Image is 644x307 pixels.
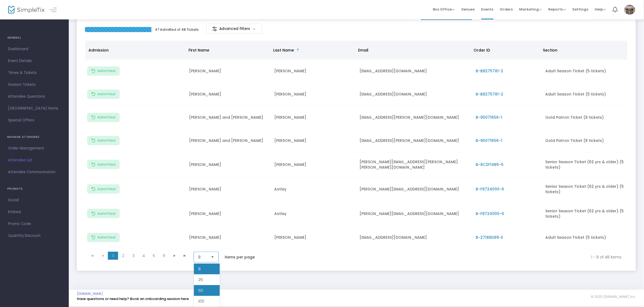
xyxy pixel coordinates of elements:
[87,160,120,169] button: Admitted
[180,252,190,260] span: Go to the last page
[273,47,294,53] span: Last Name
[77,292,103,296] a: [DOMAIN_NAME]
[97,187,115,191] span: Admitted
[8,209,61,216] span: Embed
[198,266,201,272] span: 8
[198,277,203,282] span: 25
[7,32,61,43] h4: GENERAL
[198,288,203,293] span: 50
[198,254,207,260] span: 8
[8,93,61,100] span: Attendee Questions
[296,48,300,52] span: Sortable
[271,129,356,152] td: [PERSON_NAME]
[271,83,356,106] td: [PERSON_NAME]
[549,7,566,12] span: Reports
[356,202,472,226] td: [PERSON_NAME][EMAIL_ADDRESS][DOMAIN_NAME]
[8,197,61,204] span: Social
[8,220,61,227] span: Promo Code
[271,106,356,129] td: [PERSON_NAME]
[271,152,356,177] td: [PERSON_NAME]
[87,66,120,76] button: Admitted
[271,60,356,83] td: [PERSON_NAME]
[8,57,61,64] span: Event Details
[209,252,216,262] button: Select
[356,152,472,177] td: [PERSON_NAME][EMAIL_ADDRESS][PERSON_NAME][PERSON_NAME][DOMAIN_NAME]
[87,184,120,194] button: Admitted
[206,24,262,34] m-button: Advanced filters
[481,2,494,16] span: Events
[8,145,61,152] span: Order Management
[186,129,271,152] td: [PERSON_NAME] and [PERSON_NAME]
[186,60,271,83] td: [PERSON_NAME]
[7,183,61,194] h4: PROMOTE
[476,68,503,74] span: B-B8275781-2
[85,41,628,249] div: Data table
[7,132,61,142] h4: MANAGE ATTENDEES
[128,252,139,260] span: Page 3
[356,83,472,106] td: [EMAIL_ADDRESS][DOMAIN_NAME]
[591,295,636,299] span: © 2025 [DOMAIN_NAME] Inc.
[356,106,472,129] td: [EMAIL_ADDRESS][PERSON_NAME][DOMAIN_NAME]
[159,252,169,260] span: Page 6
[97,138,115,143] span: Admitted
[8,157,61,164] span: Attendee List
[271,202,356,226] td: Astley
[542,106,628,129] td: Gold Patron Ticket (8 tickets)
[500,2,513,16] span: Orders
[356,226,472,249] td: [EMAIL_ADDRESS][DOMAIN_NAME]
[8,46,61,53] span: Dashboard
[87,113,120,122] button: Admitted
[186,106,271,129] td: [PERSON_NAME] and [PERSON_NAME]
[198,299,204,304] span: 100
[595,7,606,12] span: Help
[183,254,187,258] span: Go to the last page
[108,252,118,260] span: Page 1
[543,47,558,53] span: Section
[8,105,61,112] span: [GEOGRAPHIC_DATA] Items
[212,26,217,32] img: filter
[97,69,115,73] span: Admitted
[186,226,271,249] td: [PERSON_NAME]
[476,211,504,216] span: B-F8724000-6
[87,136,120,145] button: Admitted
[271,177,356,202] td: Astley
[271,226,356,249] td: [PERSON_NAME]
[155,27,199,32] p: 47 Admitted of 48 Tickets
[519,7,542,12] span: Marketing
[476,186,504,192] span: B-F8724000-6
[172,254,177,258] span: Go to the next page
[88,47,109,53] span: Admission
[358,47,368,53] span: Email
[97,212,115,216] span: Admitted
[8,117,61,124] span: Special Offers
[87,209,120,218] button: Admitted
[542,83,628,106] td: Adult Season Ticket (5 tickets)
[8,81,61,88] span: Season Tickets
[542,202,628,226] td: Senior Season Ticket (62 yrs & older) (5 tickets)
[139,252,149,260] span: Page 4
[118,252,128,260] span: Page 2
[476,115,502,120] span: B-95071656-1
[476,235,503,240] span: B-27188D99-E
[476,138,502,143] span: B-95071656-1
[186,152,271,177] td: [PERSON_NAME]
[542,152,628,177] td: Senior Season Ticket (62 yrs & older) (5 tickets)
[461,2,475,16] span: Venues
[189,47,209,53] span: First Name
[573,2,588,16] span: Settings
[87,233,120,242] button: Admitted
[356,177,472,202] td: [PERSON_NAME][EMAIL_ADDRESS][DOMAIN_NAME]
[149,252,159,260] span: Page 5
[542,226,628,249] td: Adult Season Ticket (5 tickets)
[474,47,490,53] span: Order ID
[542,60,628,83] td: Adult Season Ticket (5 tickets)
[8,232,61,239] span: Quantity Discount
[8,69,61,76] span: Times & Tickets
[186,177,271,202] td: [PERSON_NAME]
[542,177,628,202] td: Senior Season Ticket (62 yrs & older) (5 tickets)
[356,129,472,152] td: [EMAIL_ADDRESS][PERSON_NAME][DOMAIN_NAME]
[542,129,628,152] td: Gold Patron Ticket (8 tickets)
[476,162,503,167] span: B-8C2F14B5-5
[97,92,115,96] span: Admitted
[476,91,503,97] span: B-B8275781-2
